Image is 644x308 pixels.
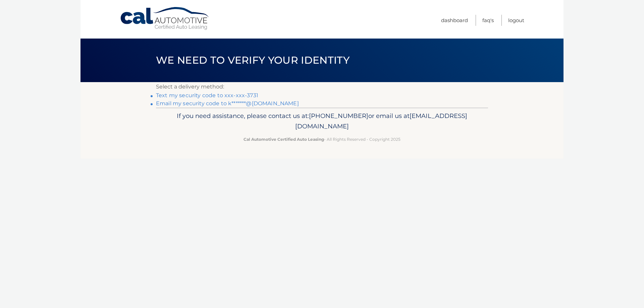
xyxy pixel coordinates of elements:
a: Cal Automotive [120,7,210,30]
a: FAQ's [482,15,494,26]
span: [PHONE_NUMBER] [309,112,368,120]
a: Text my security code to xxx-xxx-3731 [156,92,258,99]
p: - All Rights Reserved - Copyright 2025 [160,136,484,143]
span: We need to verify your identity [156,54,350,66]
a: Email my security code to k*******@[DOMAIN_NAME] [156,100,299,107]
a: Logout [508,15,524,26]
strong: Cal Automotive Certified Auto Leasing [244,137,324,142]
p: If you need assistance, please contact us at: or email us at [160,111,484,132]
a: Dashboard [441,15,468,26]
p: Select a delivery method: [156,82,488,91]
